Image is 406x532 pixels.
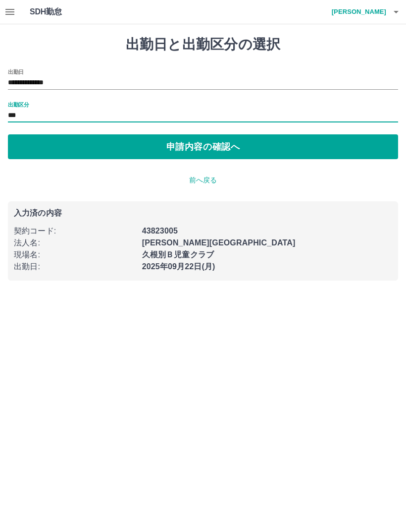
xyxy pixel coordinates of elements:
p: 契約コード : [14,225,136,237]
label: 出勤区分 [8,101,29,108]
p: 入力済の内容 [14,209,392,217]
p: 法人名 : [14,237,136,249]
b: 久根別Ｂ児童クラブ [142,250,214,259]
p: 現場名 : [14,249,136,261]
h1: 出勤日と出勤区分の選択 [8,36,398,53]
b: 43823005 [142,227,178,235]
p: 出勤日 : [14,261,136,273]
b: 2025年09月22日(月) [142,262,215,271]
button: 申請内容の確認へ [8,134,398,159]
label: 出勤日 [8,68,24,75]
p: 前へ戻る [8,175,398,185]
b: [PERSON_NAME][GEOGRAPHIC_DATA] [142,238,296,247]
